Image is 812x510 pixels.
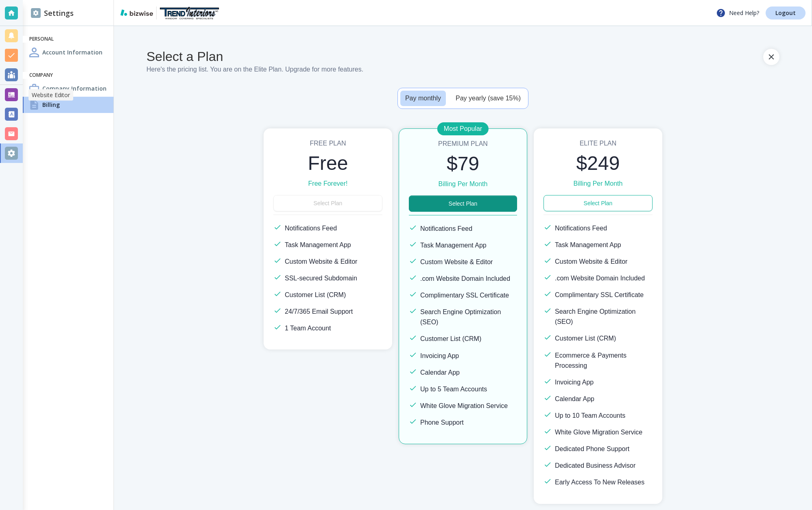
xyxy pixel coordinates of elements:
[285,223,337,233] h6: Notifications Feed
[42,48,103,56] h4: Account Information
[285,273,357,283] h6: SSL-secured Subdomain
[42,84,107,93] h4: Company Information
[544,178,653,189] h6: Billing Per Month
[409,152,517,176] h2: $79
[420,351,459,361] h6: Invoicing App
[120,9,153,16] img: bizwise
[420,401,508,411] h6: White Glove Migration Service
[420,290,509,300] h6: Complimentary SSL Certificate
[555,477,644,487] h6: Early Access To New Releases
[146,64,363,74] h6: Here's the pricing list. You are on the Elite Plan . Upgrade for more features.
[555,444,629,454] h6: Dedicated Phone Support
[146,49,363,64] h4: Select a Plan
[420,257,493,267] h6: Custom Website & Editor
[555,427,642,437] h6: White Glove Migration Service
[29,72,107,79] h6: Company
[420,417,464,428] h6: Phone Support
[32,91,70,99] p: Website Editor
[555,460,635,471] h6: Dedicated Business Advisor
[420,367,460,378] h6: Calendar App
[420,307,517,327] h6: Search Engine Optimization (SEO)
[555,394,594,404] h6: Calendar App
[444,124,482,134] p: Most Popular
[775,10,796,16] p: Logout
[23,97,114,113] a: BillingBilling
[23,80,114,97] a: Company InformationCompany Information
[555,223,607,233] h6: Notifications Feed
[23,44,114,61] a: Account InformationAccount Information
[555,333,616,343] h6: Customer List (CRM)
[29,36,107,43] h6: Personal
[420,384,487,394] h6: Up to 5 Team Accounts
[409,139,517,149] h6: Premium Plan
[285,323,331,333] h6: 1 Team Account
[31,8,74,19] h2: Settings
[409,195,517,212] button: Select Plan
[451,91,526,106] button: Pay yearly (save 15%)
[409,179,517,189] h6: Billing Per Month
[273,152,382,175] h2: Free
[285,256,357,267] h6: Custom Website & Editor
[766,7,805,20] a: Logout
[420,224,472,234] h6: Notifications Feed
[285,240,351,250] h6: Task Management App
[555,256,627,267] h6: Custom Website & Editor
[555,350,653,371] h6: Ecommerce & Payments Processing
[544,152,653,175] h2: $249
[420,273,510,284] h6: .com Website Domain Included
[400,91,446,106] button: Pay monthly
[42,100,60,109] h4: Billing
[555,273,645,283] h6: .com Website Domain Included
[544,195,653,211] button: Select Plan
[555,410,625,421] h6: Up to 10 Team Accounts
[555,306,653,327] h6: Search Engine Optimization (SEO)
[420,240,487,250] h6: Task Management App
[420,334,481,344] h6: Customer List (CRM)
[716,8,759,18] p: Need Help?
[555,290,644,300] h6: Complimentary SSL Certificate
[555,240,621,250] h6: Task Management App
[273,138,382,148] h6: Free Plan
[544,138,653,148] h6: Elite Plan
[285,306,353,317] h6: 24/7/365 Email Support
[555,377,594,387] h6: Invoicing App
[160,7,220,20] img: Trend Interiors, Inc
[31,8,41,18] img: DashboardSidebarSettings.svg
[285,290,346,300] h6: Customer List (CRM)
[273,178,382,189] h6: Free Forever!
